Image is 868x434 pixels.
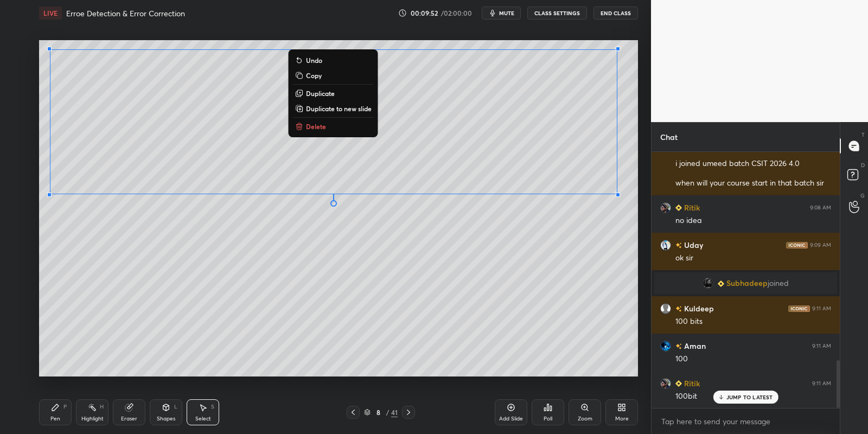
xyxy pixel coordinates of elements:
div: Pen [50,416,60,422]
p: Delete [306,122,326,131]
button: mute [482,7,521,20]
div: 9:11 AM [812,343,831,349]
p: D [861,161,865,169]
img: default.png [660,303,671,314]
div: L [174,404,177,410]
div: LIVE [39,7,62,20]
p: Chat [652,123,686,151]
div: grid [652,152,840,408]
p: Copy [306,71,322,80]
button: Delete [293,120,374,133]
div: / [386,409,389,416]
div: Zoom [578,416,592,422]
img: 289925c726cf4b0a9f043f1dbd6dfc14.jpg [660,378,671,389]
div: 9:09 AM [810,242,831,248]
div: Highlight [81,416,104,422]
img: Learner_Badge_beginner_1_8b307cf2a0.svg [718,280,724,287]
div: H [100,404,104,410]
div: ok sir [675,253,831,264]
img: 289925c726cf4b0a9f043f1dbd6dfc14.jpg [660,202,671,213]
div: S [211,404,214,410]
span: joined [768,279,789,288]
img: Learner_Badge_beginner_1_8b307cf2a0.svg [675,205,682,211]
div: P [63,404,67,410]
button: Undo [293,54,374,67]
h6: Ritik [682,202,700,213]
img: 93936e8cfc5d446c9f193cae0be712db.jpg [703,278,713,289]
img: no-rating-badge.077c3623.svg [675,343,682,349]
p: Duplicate [306,89,335,98]
p: G [860,192,865,200]
button: Duplicate to new slide [293,102,374,115]
button: CLASS SETTINGS [527,7,587,20]
div: 100 bits [675,316,831,327]
img: iconic-dark.1390631f.png [786,242,808,248]
div: 9:08 AM [810,205,831,211]
button: Duplicate [293,87,374,100]
img: no-rating-badge.077c3623.svg [675,242,682,248]
button: End Class [593,7,638,20]
div: Poll [544,416,552,422]
div: no idea [675,215,831,226]
img: iconic-dark.1390631f.png [788,305,810,312]
h6: Ritik [682,378,700,389]
div: More [615,416,629,422]
h6: Aman [682,340,706,352]
p: Duplicate to new slide [306,104,372,113]
p: T [861,131,865,139]
p: Undo [306,56,322,65]
h6: Kuldeep [682,303,714,314]
div: 100 [675,354,831,365]
span: mute [499,9,514,17]
div: 41 [391,407,398,417]
div: 100bit [675,391,831,402]
h4: Erroe Detection & Error Correction [66,8,185,18]
div: 9:11 AM [812,380,831,387]
div: good morning sir i joined umeed batch CSIT 2026 4.0 when will your course start in that batch sir [675,139,831,189]
img: bfc978e65bf1497e9802fa99f91c5e27.jpg [660,240,671,251]
div: 9:11 AM [812,305,831,312]
img: Learner_Badge_beginner_1_8b307cf2a0.svg [675,380,682,387]
div: Select [195,416,211,422]
button: Copy [293,69,374,82]
img: no-rating-badge.077c3623.svg [675,306,682,312]
p: JUMP TO LATEST [726,394,773,400]
div: Shapes [157,416,175,422]
img: f9af2e4f399b4eb8902959efbb0448c1.jpg [660,341,671,352]
div: Eraser [121,416,137,422]
div: 8 [373,409,384,416]
div: Add Slide [499,416,523,422]
span: Subhadeep [726,279,768,288]
h6: Uday [682,239,703,251]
